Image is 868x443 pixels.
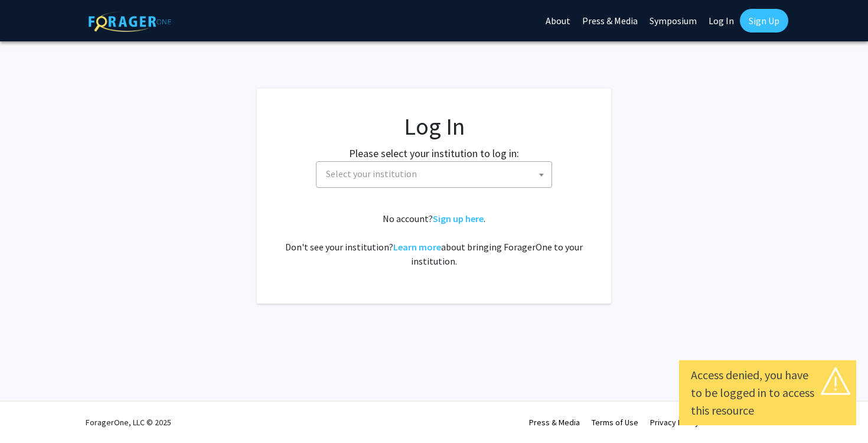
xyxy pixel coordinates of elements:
[86,402,171,443] div: ForagerOne, LLC © 2025
[280,211,588,268] div: No account? . Don't see your institution? about bringing ForagerOne to your institution.
[280,112,588,141] h1: Log In
[326,168,417,180] span: Select your institution
[316,161,552,188] span: Select your institution
[691,366,844,419] div: Access denied, you have to be logged in to access this resource
[321,162,552,186] span: Select your institution
[433,213,484,224] a: Sign up here
[529,417,580,428] a: Press & Media
[592,417,638,428] a: Terms of Use
[393,241,441,253] a: Learn more about bringing ForagerOne to your institution
[740,9,788,32] a: Sign Up
[650,417,699,428] a: Privacy Policy
[349,145,519,161] label: Please select your institution to log in:
[89,11,171,32] img: ForagerOne Logo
